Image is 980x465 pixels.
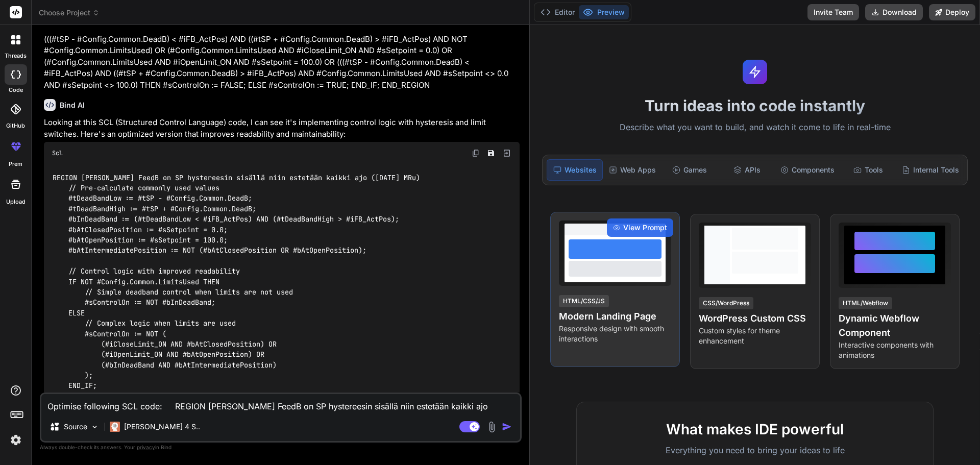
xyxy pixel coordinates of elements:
[559,309,671,324] h4: Modern Landing Page
[60,100,85,110] h6: Bind AI
[90,423,99,431] img: Pick Models
[44,117,520,140] p: Looking at this SCL (Structured Control Language) code, I can see it's implementing control logic...
[841,159,896,181] div: Tools
[839,297,892,309] div: HTML/Webflow
[502,422,512,432] img: icon
[593,444,917,456] p: Everything you need to bring your ideas to life
[486,421,498,433] img: attachment
[536,5,579,19] button: Editor
[40,443,522,452] p: Always double-check its answers. Your in Bind
[839,340,951,360] p: Interactive components with animations
[9,160,22,168] label: prem
[699,326,811,346] p: Custom styles for theme enhancement
[662,159,717,181] div: Games
[502,149,511,158] img: Open in Browser
[39,8,100,18] span: Choose Project
[110,422,120,432] img: Claude 4 Sonnet
[536,96,974,115] h1: Turn ideas into code instantly
[605,159,660,181] div: Web Apps
[593,419,917,440] h2: What makes IDE powerful
[5,52,27,60] label: threads
[44,22,520,91] p: Optimise following SCL code: REGION [PERSON_NAME] FeedB on SP hystereesin sisällä niin estetään k...
[484,146,498,160] button: Save file
[6,121,25,130] label: GitHub
[807,4,859,20] button: Invite Team
[579,5,629,19] button: Preview
[559,324,671,344] p: Responsive design with smooth interactions
[898,159,963,181] div: Internal Tools
[472,149,480,157] img: copy
[699,297,753,309] div: CSS/WordPress
[776,159,839,181] div: Components
[64,422,87,432] p: Source
[623,223,667,233] span: View Prompt
[929,4,975,20] button: Deploy
[124,422,200,432] p: [PERSON_NAME] 4 S..
[137,444,155,450] span: privacy
[6,198,26,206] label: Upload
[536,121,974,134] p: Describe what you want to build, and watch it come to life in real-time
[839,311,951,340] h4: Dynamic Webflow Component
[699,311,811,326] h4: WordPress Custom CSS
[559,295,609,307] div: HTML/CSS/JS
[7,431,24,449] img: settings
[52,149,63,157] span: Scl
[865,4,923,20] button: Download
[547,159,603,181] div: Websites
[52,173,420,402] code: REGION [PERSON_NAME] FeedB on SP hystereesin sisällä niin estetään kaikki ajo ([DATE] MRu) // Pre...
[9,86,23,94] label: code
[719,159,774,181] div: APIs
